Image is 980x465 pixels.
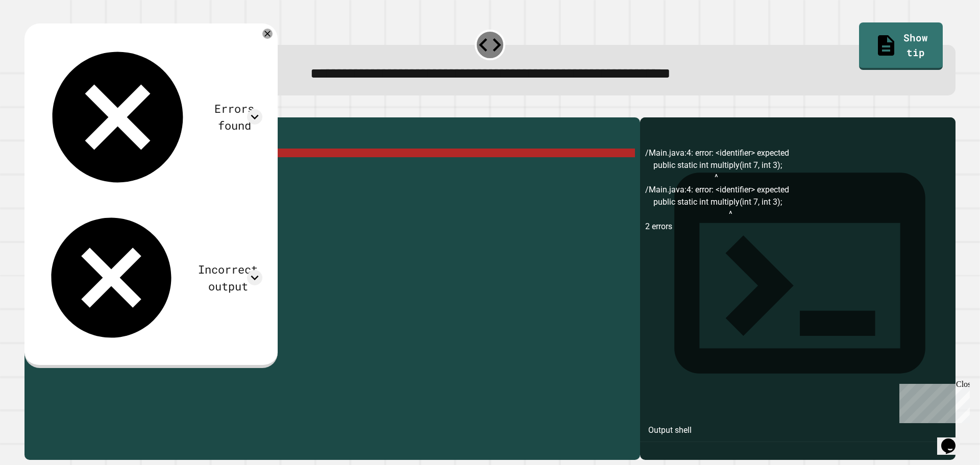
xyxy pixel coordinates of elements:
div: Errors found [206,100,262,134]
div: /Main.java:4: error: <identifier> expected public static int multiply(int 7, int 3); ^ /Main.java... [645,147,950,460]
div: Chat with us now!Close [4,4,70,65]
a: Show tip [859,22,942,69]
div: Incorrect output [194,261,262,295]
iframe: chat widget [937,424,970,455]
iframe: chat widget [895,380,970,423]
